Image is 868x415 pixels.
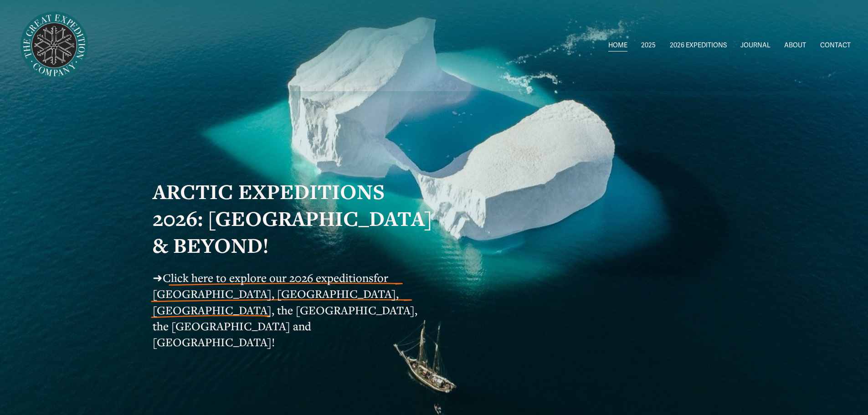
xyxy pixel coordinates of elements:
a: folder dropdown [641,39,656,52]
a: JOURNAL [740,39,770,52]
a: folder dropdown [670,39,727,52]
a: ABOUT [784,39,806,52]
a: CONTACT [820,39,851,52]
a: Click here to explore our 2026 expeditions [163,270,374,285]
img: Arctic Expeditions [17,9,91,82]
span: ➜ [153,270,163,285]
span: for [GEOGRAPHIC_DATA], [GEOGRAPHIC_DATA], [GEOGRAPHIC_DATA], the [GEOGRAPHIC_DATA], the [GEOGRAPH... [153,270,420,349]
span: 2025 [641,40,656,51]
strong: ARCTIC EXPEDITIONS 2026: [GEOGRAPHIC_DATA] & BEYOND! [153,178,437,259]
a: HOME [608,39,627,52]
span: 2026 EXPEDITIONS [670,40,727,51]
